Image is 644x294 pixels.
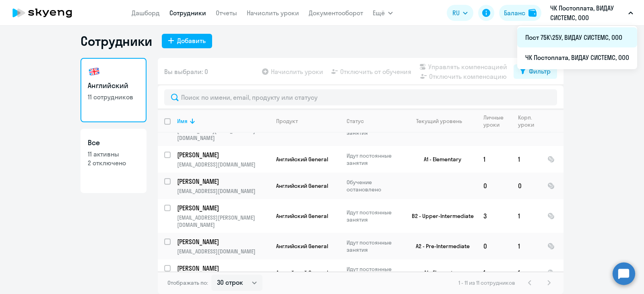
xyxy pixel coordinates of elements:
[80,129,147,193] a: Все11 активны2 отключено
[517,26,637,69] ul: Ещё
[177,237,268,246] p: [PERSON_NAME]
[276,156,328,163] span: Английский General
[177,204,269,212] a: [PERSON_NAME]
[88,65,101,78] img: english
[477,199,512,233] td: 3
[499,5,541,21] button: Балансbalance
[177,150,269,159] a: [PERSON_NAME]
[483,114,511,128] div: Личные уроки
[162,34,212,48] button: Добавить
[276,243,328,250] span: Английский General
[347,265,402,280] p: Идут постоянные занятия
[164,89,557,105] input: Поиск по имени, email, продукту или статусу
[169,9,206,17] a: Сотрудники
[88,138,139,148] h3: Все
[512,173,541,199] td: 0
[458,279,515,286] span: 1 - 11 из 11 сотрудников
[177,117,269,125] div: Имя
[216,9,237,17] a: Отчеты
[477,146,512,173] td: 1
[373,5,393,21] button: Ещё
[164,67,208,76] span: Вы выбрали: 0
[528,9,537,17] img: balance
[177,237,269,246] a: [PERSON_NAME]
[347,117,364,125] div: Статус
[452,8,460,18] span: RU
[347,239,402,253] p: Идут постоянные занятия
[347,179,402,193] p: Обучение остановлено
[177,117,188,125] div: Имя
[276,212,328,220] span: Английский General
[177,161,269,168] p: [EMAIL_ADDRESS][DOMAIN_NAME]
[447,5,473,21] button: RU
[276,182,328,189] span: Английский General
[409,117,477,125] div: Текущий уровень
[177,264,269,273] a: [PERSON_NAME]
[88,80,139,91] h3: Английский
[477,259,512,286] td: 1
[177,214,269,228] p: [EMAIL_ADDRESS][PERSON_NAME][DOMAIN_NAME]
[347,117,402,125] div: Статус
[177,150,268,159] p: [PERSON_NAME]
[276,117,298,125] div: Продукт
[477,233,512,259] td: 0
[167,279,208,286] span: Отображать по:
[80,33,152,49] h1: Сотрудники
[88,158,139,167] p: 2 отключено
[504,8,525,18] div: Баланс
[276,117,340,125] div: Продукт
[518,114,535,128] div: Корп. уроки
[309,9,363,17] a: Документооборот
[347,152,402,167] p: Идут постоянные занятия
[529,66,551,76] div: Фильтр
[402,233,477,259] td: A2 - Pre-Intermediate
[483,114,506,128] div: Личные уроки
[247,9,299,17] a: Начислить уроки
[518,114,541,128] div: Корп. уроки
[512,233,541,259] td: 1
[276,269,328,276] span: Английский General
[512,259,541,286] td: 1
[373,8,385,18] span: Ещё
[80,58,147,122] a: Английский11 сотрудников
[347,209,402,223] p: Идут постоянные занятия
[546,3,637,23] button: ЧК Постоплата, ВИДАУ СИСТЕМС, ООО
[177,264,268,273] p: [PERSON_NAME]
[177,204,268,212] p: [PERSON_NAME]
[177,36,206,45] div: Добавить
[132,9,160,17] a: Дашборд
[402,146,477,173] td: A1 - Elementary
[88,150,139,158] p: 11 активны
[477,173,512,199] td: 0
[177,177,268,186] p: [PERSON_NAME]
[512,146,541,173] td: 1
[402,259,477,286] td: A1 - Elementary
[177,248,269,255] p: [EMAIL_ADDRESS][DOMAIN_NAME]
[402,199,477,233] td: B2 - Upper-Intermediate
[514,64,557,79] button: Фильтр
[416,117,462,125] div: Текущий уровень
[550,3,625,23] p: ЧК Постоплата, ВИДАУ СИСТЕМС, ООО
[88,93,139,101] p: 11 сотрудников
[177,177,269,186] a: [PERSON_NAME]
[177,187,269,195] p: [EMAIL_ADDRESS][DOMAIN_NAME]
[177,127,269,142] p: [PERSON_NAME][EMAIL_ADDRESS][DOMAIN_NAME]
[512,199,541,233] td: 1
